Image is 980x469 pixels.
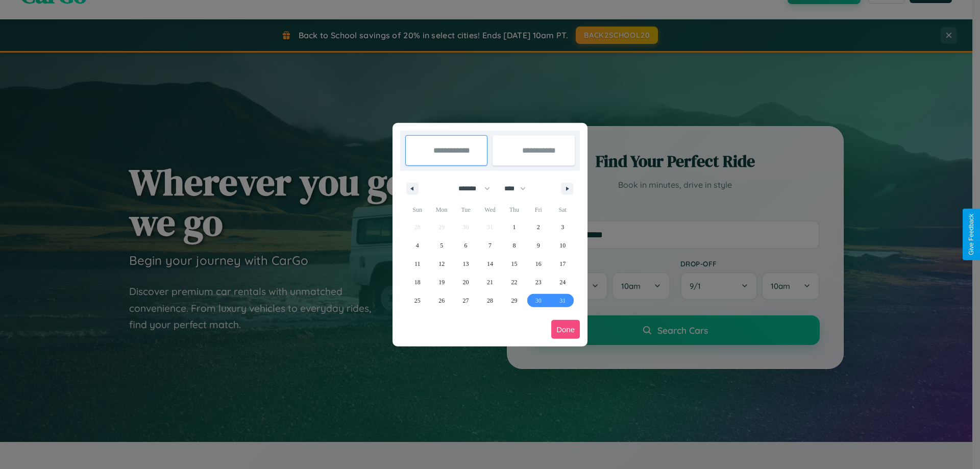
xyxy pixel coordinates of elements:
[440,236,443,255] span: 5
[454,236,478,255] button: 6
[405,236,429,255] button: 4
[526,236,550,255] button: 9
[551,236,575,255] button: 10
[526,273,550,291] button: 23
[463,255,469,273] span: 13
[526,202,550,218] span: Fri
[502,202,526,218] span: Thu
[526,291,550,310] button: 30
[454,273,478,291] button: 20
[511,255,517,273] span: 15
[487,291,493,310] span: 28
[414,273,421,291] span: 18
[463,291,469,310] span: 27
[512,236,516,255] span: 8
[405,291,429,310] button: 25
[551,273,575,291] button: 24
[512,218,516,236] span: 1
[478,255,502,273] button: 14
[488,236,492,255] span: 7
[502,218,526,236] button: 1
[487,255,493,273] span: 14
[429,273,453,291] button: 19
[464,236,468,255] span: 6
[478,273,502,291] button: 21
[405,273,429,291] button: 18
[405,255,429,273] button: 11
[438,291,445,310] span: 26
[502,255,526,273] button: 15
[487,273,493,291] span: 21
[429,255,453,273] button: 12
[559,291,566,310] span: 31
[535,255,542,273] span: 16
[535,291,542,310] span: 30
[438,255,445,273] span: 12
[537,236,540,255] span: 9
[551,202,575,218] span: Sat
[414,291,421,310] span: 25
[561,218,564,236] span: 3
[438,273,445,291] span: 19
[478,236,502,255] button: 7
[502,273,526,291] button: 22
[478,291,502,310] button: 28
[429,291,453,310] button: 26
[551,320,580,339] button: Done
[429,202,453,218] span: Mon
[559,236,566,255] span: 10
[559,273,566,291] span: 24
[502,236,526,255] button: 8
[463,273,469,291] span: 20
[551,291,575,310] button: 31
[478,202,502,218] span: Wed
[559,255,566,273] span: 17
[502,291,526,310] button: 29
[405,202,429,218] span: Sun
[968,214,975,255] div: Give Feedback
[454,291,478,310] button: 27
[416,236,419,255] span: 4
[454,202,478,218] span: Tue
[551,218,575,236] button: 3
[526,218,550,236] button: 2
[537,218,540,236] span: 2
[535,273,542,291] span: 23
[429,236,453,255] button: 5
[414,255,421,273] span: 11
[454,255,478,273] button: 13
[526,255,550,273] button: 16
[511,273,517,291] span: 22
[551,255,575,273] button: 17
[511,291,517,310] span: 29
